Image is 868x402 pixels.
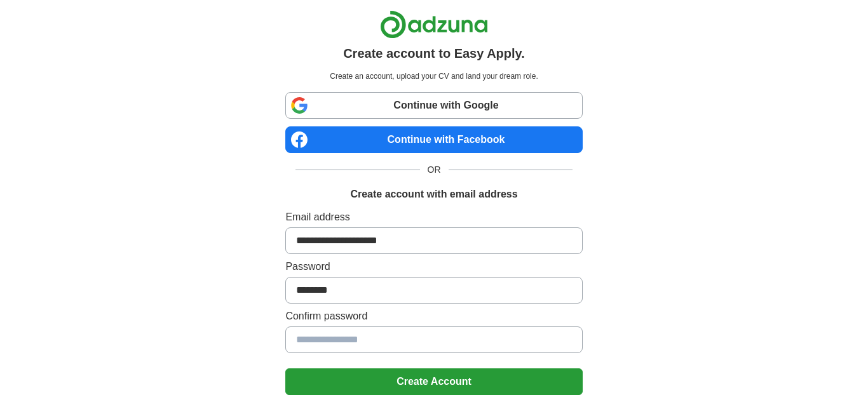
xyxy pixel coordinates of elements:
h1: Create account with email address [350,187,517,202]
button: Create Account [285,368,582,395]
span: OR [420,163,449,177]
label: Confirm password [285,309,582,324]
h1: Create account to Easy Apply. [343,44,525,63]
a: Continue with Facebook [285,126,582,153]
p: Create an account, upload your CV and land your dream role. [288,70,580,82]
label: Password [285,259,582,274]
img: Adzuna logo [380,10,488,39]
a: Continue with Google [285,92,582,119]
label: Email address [285,210,582,225]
